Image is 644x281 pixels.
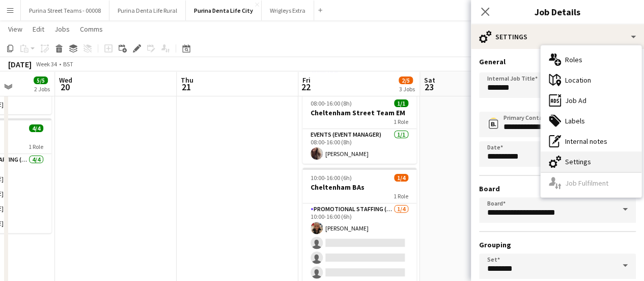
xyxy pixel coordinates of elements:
a: Jobs [50,22,74,36]
span: 21 [179,81,193,93]
span: 1 Role [29,143,43,150]
span: Week 34 [34,60,59,68]
h3: Grouping [479,240,636,249]
a: View [4,22,26,36]
span: Jobs [54,24,70,34]
div: Labels [541,111,641,131]
div: Settings [471,24,644,49]
h3: Cheltenham Street Team EM [302,108,416,117]
div: [DATE] [8,59,32,69]
span: Fri [302,75,311,85]
button: Purina Denta Life Rural [109,1,186,20]
button: Purina Denta Life City [186,1,262,20]
span: 23 [423,81,435,93]
span: Wed [59,75,72,85]
span: Edit [33,24,44,34]
span: 08:00-16:00 (8h) [311,99,352,107]
div: 2 Jobs [34,85,50,93]
span: 1 Role [394,118,408,125]
h3: Board [479,184,636,193]
div: Location [541,70,641,90]
app-card-role: Events (Event Manager)1/108:00-16:00 (8h)[PERSON_NAME] [302,129,416,164]
span: 5/5 [34,76,48,84]
span: View [8,24,22,34]
div: BST [63,60,73,68]
h3: General [479,57,636,66]
div: Internal notes [541,131,641,151]
span: Sat [424,75,435,85]
span: 22 [301,81,311,93]
div: Job Ad [541,90,641,111]
app-job-card: 08:00-16:00 (8h)1/1Cheltenham Street Team EM1 RoleEvents (Event Manager)1/108:00-16:00 (8h)[PERSO... [302,93,416,164]
h3: Cheltenham BAs [302,183,416,192]
span: 2/5 [399,76,413,84]
button: Wrigleys Extra [262,1,314,20]
span: 4/4 [29,124,43,132]
span: 20 [58,81,72,93]
span: 10:00-16:00 (6h) [311,174,352,182]
span: 1 Role [394,192,408,200]
h3: Job Details [471,5,644,18]
span: Thu [181,75,193,85]
span: Comms [80,24,103,34]
span: 1/1 [394,99,408,107]
a: Comms [76,22,107,36]
div: 3 Jobs [399,85,415,93]
button: Purina Street Teams - 00008 [21,1,109,20]
a: Edit [29,22,48,36]
div: Settings [541,151,641,172]
div: Roles [541,49,641,70]
span: 1/4 [394,174,408,182]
